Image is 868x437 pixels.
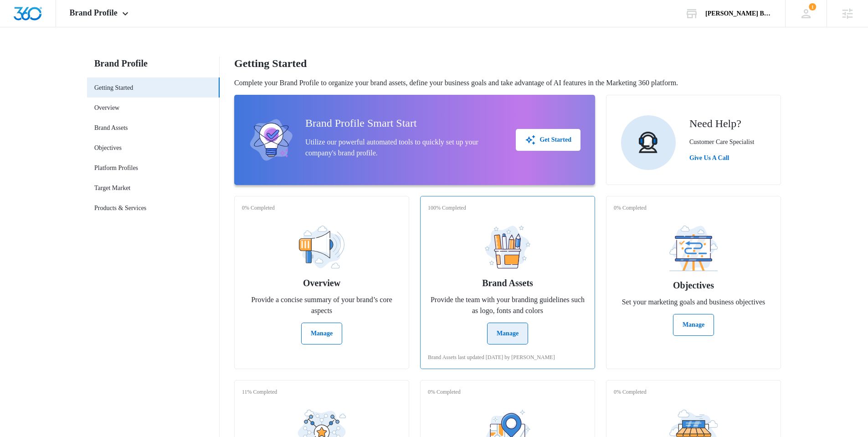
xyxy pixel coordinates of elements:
[614,204,647,212] p: 0% Completed
[305,137,501,159] p: Utilize our powerful automated tools to quickly set up your company's brand profile.
[689,153,754,163] a: Give Us A Call
[622,297,765,308] p: Set your marketing goals and business objectives
[94,203,146,213] a: Products & Services
[673,278,714,292] h2: Objectives
[94,163,138,173] a: Platform Profiles
[809,3,816,10] span: 1
[420,196,595,369] a: 100% CompletedBrand AssetsProvide the team with your branding guidelines such as logo, fonts and ...
[242,388,277,396] p: 11% Completed
[94,183,130,193] a: Target Market
[525,134,571,145] div: Get Started
[242,294,401,316] p: Provide a concise summary of your brand’s core aspects
[689,137,754,147] p: Customer Care Specialist
[606,196,781,369] a: 0% CompletedObjectivesSet your marketing goals and business objectivesManage
[234,77,781,88] p: Complete your Brand Profile to organize your brand assets, define your business goals and take ad...
[234,57,307,70] h1: Getting Started
[482,276,533,290] h2: Brand Assets
[705,10,772,17] div: account name
[428,353,555,361] p: Brand Assets last updated [DATE] by [PERSON_NAME]
[809,3,816,10] div: notifications count
[94,143,122,153] a: Objectives
[70,8,118,18] span: Brand Profile
[87,57,220,70] h2: Brand Profile
[516,129,580,151] button: Get Started
[428,388,461,396] p: 0% Completed
[94,83,133,93] a: Getting Started
[305,115,501,131] h2: Brand Profile Smart Start
[487,323,528,344] button: Manage
[94,123,128,133] a: Brand Assets
[301,323,342,344] button: Manage
[242,204,275,212] p: 0% Completed
[689,115,754,132] h2: Need Help?
[234,196,409,369] a: 0% CompletedOverviewProvide a concise summary of your brand’s core aspectsManage
[428,204,466,212] p: 100% Completed
[428,294,587,316] p: Provide the team with your branding guidelines such as logo, fonts and colors
[614,388,647,396] p: 0% Completed
[303,276,340,290] h2: Overview
[94,103,119,113] a: Overview
[673,314,714,336] button: Manage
